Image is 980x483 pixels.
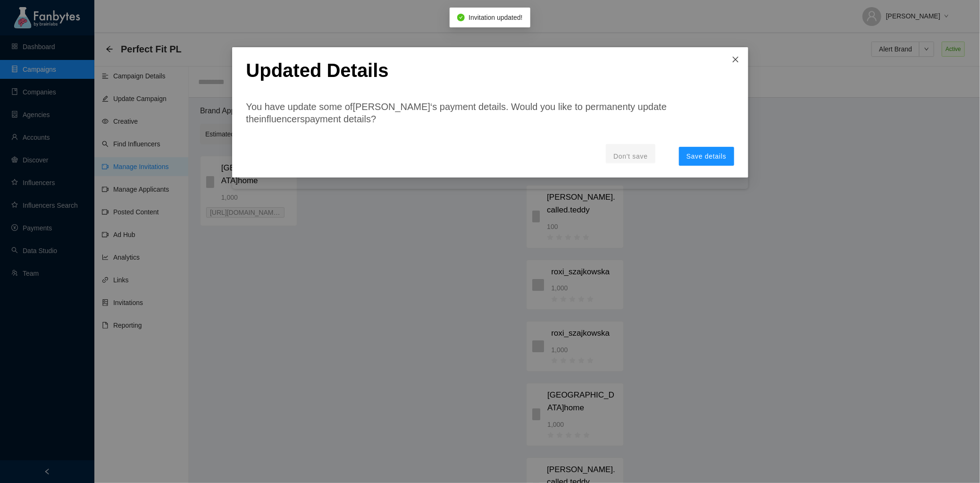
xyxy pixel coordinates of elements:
p: Don't save [613,146,648,161]
button: Close [723,47,748,73]
span: close [732,56,739,63]
span: Save details [687,153,727,160]
span: check-circle [457,14,465,21]
span: Invitation updated! [469,14,522,21]
p: Updated Details [246,59,734,82]
p: You have update some of [PERSON_NAME] ‘s payment details. Would you like to permanenty update the... [246,101,734,125]
button: Save details [679,147,734,166]
button: Don't save [606,144,655,163]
